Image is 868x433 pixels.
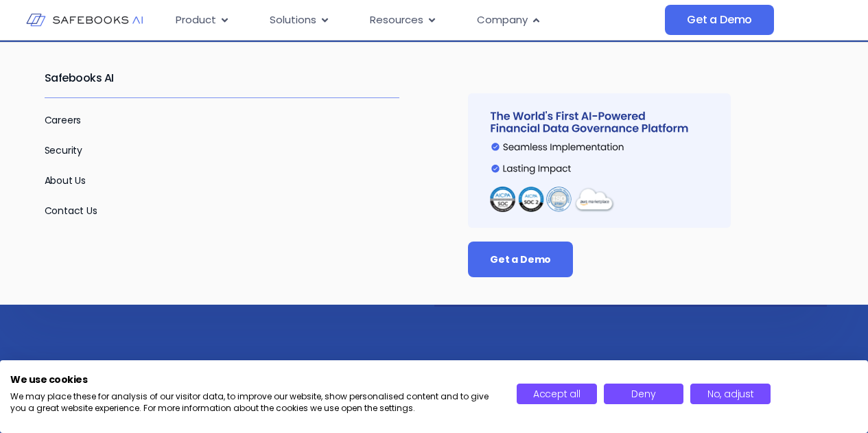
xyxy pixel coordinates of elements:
[477,12,528,28] span: Company
[45,143,83,157] a: Security
[45,59,400,97] h2: Safebooks AI
[707,387,754,401] span: No, adjust
[690,384,771,404] button: Adjust cookie preferences
[370,12,423,28] span: Resources
[604,384,684,404] button: Deny all cookies
[176,12,216,28] span: Product
[517,384,597,404] button: Accept all cookies
[490,253,551,266] span: Get a Demo
[270,12,316,28] span: Solutions
[45,204,97,218] a: Contact Us
[10,373,496,386] h2: We use cookies
[165,7,665,34] div: Menu Toggle
[631,387,655,401] span: Deny
[45,174,86,187] a: About Us
[165,7,665,34] nav: Menu
[45,113,82,127] a: Careers
[10,391,496,414] p: We may place these for analysis of our visitor data, to improve our website, show personalised co...
[468,242,573,277] a: Get a Demo
[687,13,752,27] span: Get a Demo
[665,5,774,35] a: Get a Demo
[533,387,580,401] span: Accept all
